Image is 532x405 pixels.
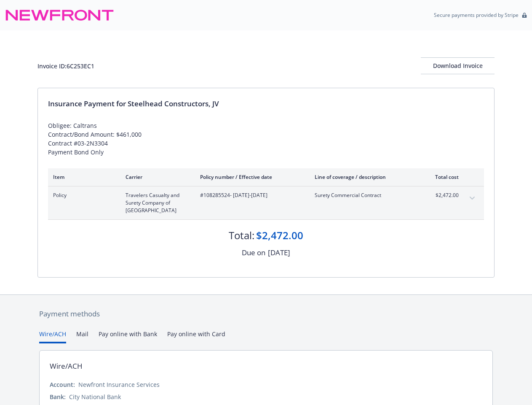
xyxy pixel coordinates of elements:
[39,308,493,319] div: Payment methods
[126,192,187,214] span: Travelers Casualty and Surety Company of [GEOGRAPHIC_DATA]
[37,62,94,70] div: Invoice ID: 6C253EC1
[48,186,484,219] div: PolicyTravelers Casualty and Surety Company of [GEOGRAPHIC_DATA]#108285524- [DATE]-[DATE]Surety C...
[167,329,225,343] button: Pay online with Card
[242,247,265,258] div: Due on
[48,121,484,157] div: Obligee: Caltrans Contract/Bond Amount: $461,000 Contract #03-2N3304 Payment Bond Only
[53,173,112,181] div: Item
[315,173,414,181] div: Line of coverage / description
[229,228,254,243] div: Total:
[465,192,479,205] button: expand content
[126,173,187,181] div: Carrier
[50,361,83,372] div: Wire/ACH
[69,392,121,401] div: City National Bank
[268,247,290,258] div: [DATE]
[427,192,459,199] span: $2,472.00
[434,11,519,19] p: Secure payments provided by Stripe
[76,329,88,343] button: Mail
[39,329,66,343] button: Wire/ACH
[200,173,301,181] div: Policy number / Effective date
[48,98,484,109] div: Insurance Payment for Steelhead Constructors, JV
[50,392,66,401] div: Bank:
[421,58,495,74] div: Download Invoice
[421,57,495,74] button: Download Invoice
[78,380,160,389] div: Newfront Insurance Services
[99,329,157,343] button: Pay online with Bank
[50,380,75,389] div: Account:
[315,192,414,199] span: Surety Commercial Contract
[200,192,301,199] span: #108285524 - [DATE]-[DATE]
[427,173,459,181] div: Total cost
[53,192,112,199] span: Policy
[256,228,303,243] div: $2,472.00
